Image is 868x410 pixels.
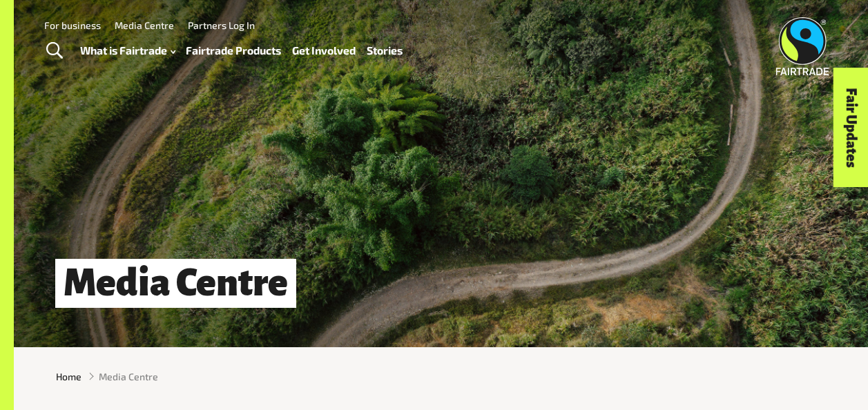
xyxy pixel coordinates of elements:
[186,41,281,60] a: Fairtrade Products
[37,34,71,68] a: Toggle Search
[367,41,403,60] a: Stories
[776,17,829,75] img: Fairtrade Australia New Zealand logo
[115,19,174,31] a: Media Centre
[292,41,356,60] a: Get Involved
[188,19,255,31] a: Partners Log In
[44,19,101,31] a: For business
[80,41,175,60] a: What is Fairtrade
[56,369,81,384] a: Home
[55,259,296,308] h1: Media Centre
[99,369,158,384] span: Media Centre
